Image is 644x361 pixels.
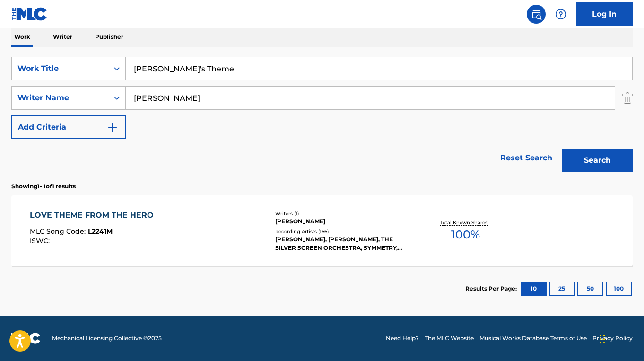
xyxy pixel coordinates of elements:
[17,63,103,74] div: Work Title
[275,210,414,217] div: Writers ( 1 )
[17,92,103,104] div: Writer Name
[11,182,76,191] p: Showing 1 - 1 of 1 results
[576,2,633,26] a: Log In
[88,227,113,236] span: L2241M
[531,9,542,20] img: search
[451,226,480,243] span: 100 %
[11,195,633,266] a: LOVE THEME FROM THE HEROMLC Song Code:L2241MISWC:Writers (1)[PERSON_NAME]Recording Artists (166)[...
[440,219,491,226] p: Total Known Shares:
[11,115,126,139] button: Add Criteria
[52,334,162,343] span: Mechanical Licensing Collective © 2025
[555,9,566,20] img: help
[549,282,575,296] button: 25
[30,237,52,245] span: ISWC :
[606,282,632,296] button: 100
[11,333,41,344] img: logo
[50,27,75,47] p: Writer
[30,210,158,221] div: LOVE THEME FROM THE HERO
[521,282,547,296] button: 10
[592,334,633,343] a: Privacy Policy
[11,7,48,21] img: MLC Logo
[600,325,605,353] div: Drag
[597,316,644,361] iframe: Chat Widget
[479,334,587,343] a: Musical Works Database Terms of Use
[577,282,603,296] button: 50
[275,228,414,235] div: Recording Artists ( 166 )
[386,334,419,343] a: Need Help?
[425,334,474,343] a: The MLC Website
[496,148,557,168] a: Reset Search
[275,217,414,226] div: [PERSON_NAME]
[527,5,546,24] a: Public Search
[11,27,33,47] p: Work
[275,235,414,252] div: [PERSON_NAME], [PERSON_NAME], THE SILVER SCREEN ORCHESTRA, SYMMETRY, [PERSON_NAME]
[551,5,570,24] div: Help
[107,122,118,133] img: 9d2ae6d4665cec9f34b9.svg
[622,86,633,110] img: Delete Criterion
[30,227,88,236] span: MLC Song Code :
[11,57,633,177] form: Search Form
[465,284,519,293] p: Results Per Page:
[92,27,126,47] p: Publisher
[562,149,633,172] button: Search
